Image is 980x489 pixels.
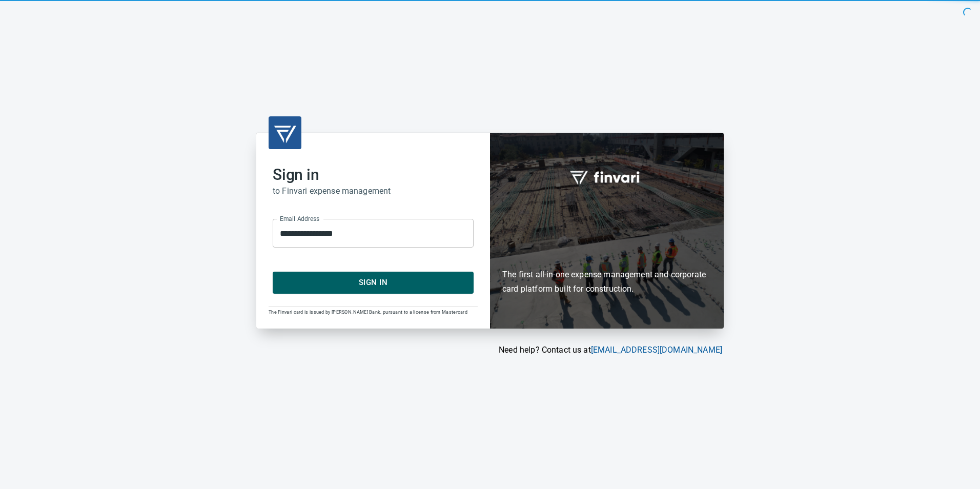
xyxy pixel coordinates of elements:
img: fullword_logo_white.png [568,165,645,189]
h6: The first all-in-one expense management and corporate card platform built for construction. [502,208,711,296]
p: Need help? Contact us at [256,344,722,356]
a: [EMAIL_ADDRESS][DOMAIN_NAME] [591,345,722,355]
h2: Sign in [273,166,474,184]
h6: to Finvari expense management [273,184,474,198]
button: Sign In [273,272,474,293]
div: Finvari [490,133,724,328]
span: Sign In [284,276,462,289]
span: The Finvari card is issued by [PERSON_NAME] Bank, pursuant to a license from Mastercard [269,310,467,315]
img: transparent_logo.png [273,120,297,145]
